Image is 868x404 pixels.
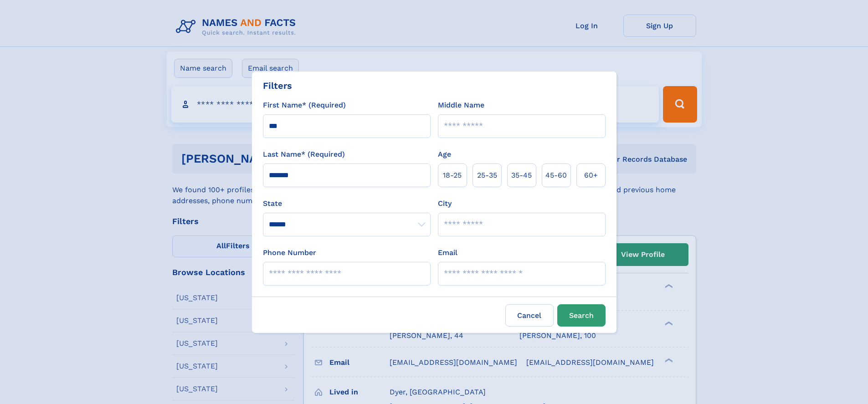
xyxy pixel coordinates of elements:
label: State [263,198,431,209]
span: 18‑25 [443,170,462,181]
span: 35‑45 [511,170,532,181]
span: 45‑60 [545,170,567,181]
label: Cancel [505,304,554,327]
span: 25‑35 [477,170,497,181]
label: Email [438,247,457,258]
button: Search [557,304,606,327]
label: City [438,198,452,209]
label: Phone Number [263,247,316,258]
div: Filters [263,79,292,92]
label: First Name* (Required) [263,100,346,111]
span: 60+ [584,170,598,181]
label: Middle Name [438,100,484,111]
label: Age [438,149,451,160]
label: Last Name* (Required) [263,149,345,160]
